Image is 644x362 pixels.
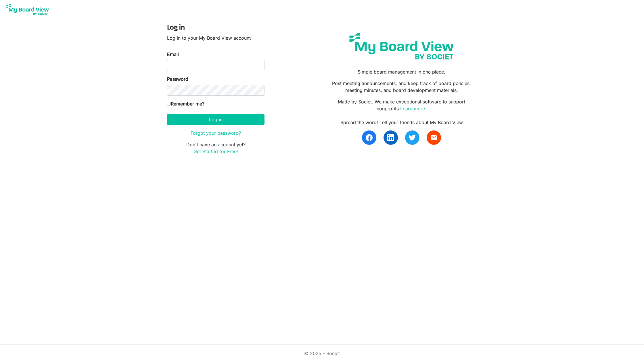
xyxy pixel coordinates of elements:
span: email [430,134,437,141]
img: My Board View Logo [5,2,51,17]
label: Password [167,76,188,82]
img: my-board-view-societ.svg [345,28,458,64]
a: email [427,130,441,145]
img: facebook.svg [366,134,373,141]
p: Simple board management in one place. [326,68,477,75]
a: © 2025 - Societ [304,351,340,356]
a: Forgot your password? [191,130,241,136]
input: Remember me? [167,102,171,105]
p: Log in to your My Board View account [167,34,264,41]
div: Spread the word! Tell your friends about My Board View [326,119,477,126]
p: Made by Societ. We make exceptional software to support nonprofits. [326,98,477,112]
label: Email [167,51,179,58]
img: linkedin.svg [387,134,394,141]
label: Remember me? [167,100,204,107]
button: Log in [167,114,264,125]
a: Get Started for Free! [193,149,238,154]
a: Learn more. [400,106,426,111]
h4: Log in [167,24,264,32]
img: twitter.svg [409,134,416,141]
p: Post meeting announcements, and keep track of board policies, meeting minutes, and board developm... [326,80,477,94]
p: Don't have an account yet? [167,141,264,155]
